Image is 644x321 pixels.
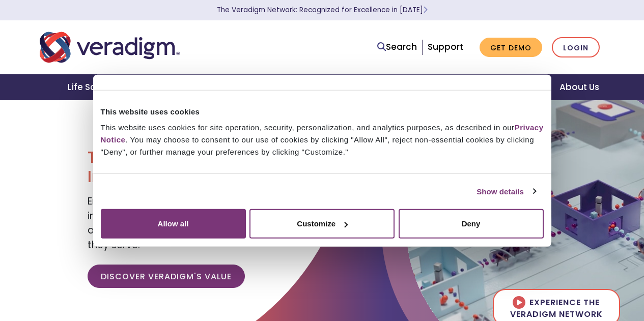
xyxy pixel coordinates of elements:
[101,123,544,144] a: Privacy Notice
[423,5,428,15] span: Learn More
[552,37,600,58] a: Login
[101,105,544,118] div: This website uses cookies
[428,41,463,53] a: Support
[101,209,246,239] button: Allow all
[399,209,544,239] button: Deny
[547,74,611,100] a: About Us
[88,265,245,288] a: Discover Veradigm's Value
[477,185,536,197] a: Show details
[88,194,312,252] span: Empowering our clients with trusted data, insights, and solutions to help reduce costs and improv...
[88,148,314,187] h1: Transforming Health, Insightfully®
[101,122,544,158] div: This website uses cookies for site operation, security, personalization, and analytics purposes, ...
[40,31,180,64] img: Veradigm logo
[55,74,140,100] a: Life Sciences
[217,5,428,15] a: The Veradigm Network: Recognized for Excellence in [DATE]Learn More
[249,209,395,239] button: Customize
[377,40,417,54] a: Search
[480,38,542,57] a: Get Demo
